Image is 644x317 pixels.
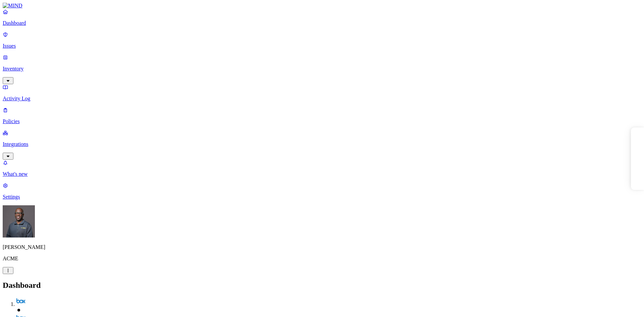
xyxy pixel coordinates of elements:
a: Activity Log [3,84,641,102]
p: Policies [3,118,641,124]
img: svg%3e [16,297,25,306]
p: Integrations [3,141,641,147]
a: What's new [3,160,641,177]
a: Inventory [3,54,641,83]
a: Policies [3,107,641,124]
p: What's new [3,171,641,177]
a: Issues [3,32,641,49]
p: Inventory [3,66,641,72]
p: Activity Log [3,96,641,102]
p: [PERSON_NAME] [3,244,641,250]
p: Settings [3,194,641,200]
p: Dashboard [3,20,641,26]
p: ACME [3,256,641,262]
a: Dashboard [3,9,641,26]
img: MIND [3,3,22,9]
a: Settings [3,182,641,200]
img: Gregory Thomas [3,205,35,237]
p: Issues [3,43,641,49]
a: MIND [3,3,641,9]
h2: Dashboard [3,281,641,290]
a: Integrations [3,130,641,159]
